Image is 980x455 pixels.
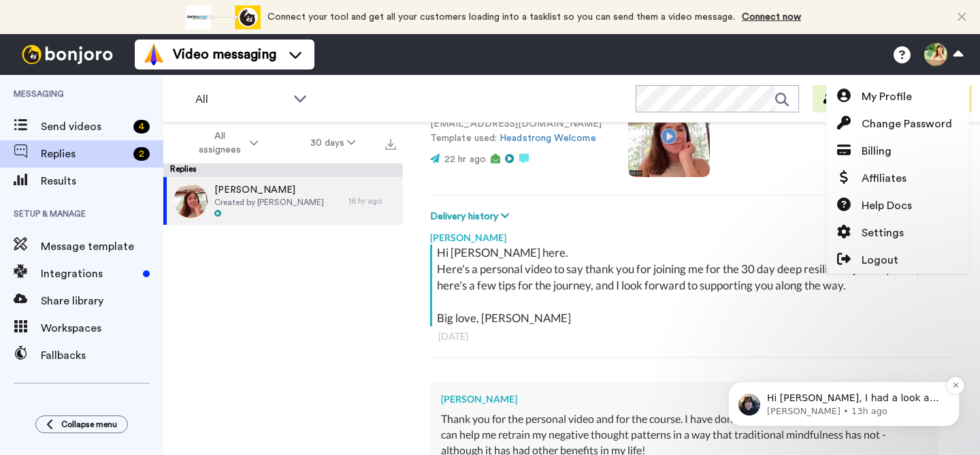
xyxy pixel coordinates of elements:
a: Billing [826,138,969,165]
img: vm-color.svg [143,44,165,65]
p: Message from Johann, sent 13h ago [59,110,235,122]
button: Export all results that match these filters now. [381,133,400,153]
button: Delivery history [430,209,513,224]
iframe: Intercom notifications message [708,296,980,448]
span: Created by [PERSON_NAME] [214,197,324,208]
a: [PERSON_NAME]Created by [PERSON_NAME]16 hr ago [163,177,403,225]
span: Fallbacks [41,347,163,364]
div: [PERSON_NAME] [430,224,953,245]
div: 4 [133,120,150,134]
span: Settings [862,225,904,241]
a: Settings [826,219,969,247]
span: Connect your tool and get all your customers loading into a tasklist so you can send them a video... [267,12,735,22]
a: Change Password [826,110,969,138]
a: Affiliates [826,165,969,192]
img: export.svg [385,139,396,150]
button: Dismiss notification [239,81,257,99]
a: Logout [826,247,969,274]
span: Affiliates [862,170,906,187]
span: Logout [862,252,898,268]
span: Hi [PERSON_NAME], I had a look and I see some of the emails have been opened. I also noticed you ... [59,97,233,202]
img: 66aedcaa-adb6-4cbc-ab9c-da708de5c4c0-thumb.jpg [174,184,208,218]
span: Share library [41,293,163,309]
span: Send videos [41,119,128,135]
button: All assignees [166,124,284,162]
span: Video messaging [173,45,276,64]
span: Help Docs [862,198,912,214]
span: Billing [862,143,892,159]
a: Help Docs [826,192,969,219]
a: Headstrong Welcome [500,134,595,143]
div: Hi [PERSON_NAME] here. Here's a personal video to say thank you for joining me for the 30 day dee... [437,245,949,326]
span: All [195,91,287,108]
span: Results [41,173,163,189]
span: All assignees [192,129,247,157]
img: bj-logo-header-white.svg [16,45,118,64]
span: Integrations [41,266,137,282]
a: Connect now [742,12,801,22]
span: 22 hr ago [444,155,486,164]
button: 30 days [284,131,382,155]
div: animation [186,5,261,29]
button: Invite [813,85,879,112]
span: Change Password [862,116,952,132]
span: Message template [41,238,163,255]
span: Collapse menu [61,419,117,430]
div: 2 [133,147,150,161]
a: My Profile [826,83,969,110]
div: [PERSON_NAME] [441,392,928,406]
button: Collapse menu [35,415,128,433]
p: [EMAIL_ADDRESS][DOMAIN_NAME] Template used: [430,117,608,146]
div: [DATE] [438,330,945,343]
span: My Profile [862,89,912,105]
div: 16 hr ago [348,195,396,206]
span: Replies [41,146,128,162]
span: Workspaces [41,320,163,336]
span: [PERSON_NAME] [214,183,324,197]
div: Replies [163,163,403,177]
